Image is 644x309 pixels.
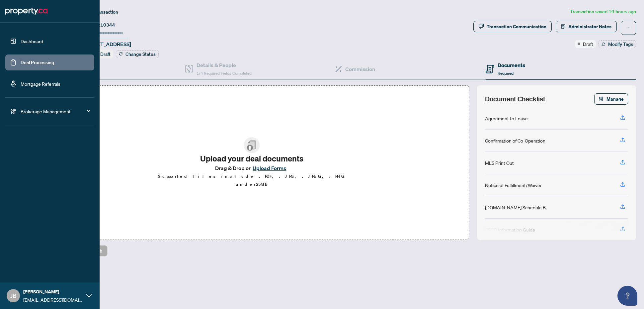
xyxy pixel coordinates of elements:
[116,50,159,58] button: Change Status
[473,21,552,32] button: Transaction Communication
[251,164,288,172] button: Upload Forms
[21,108,90,115] span: Brokerage Management
[561,24,566,29] span: solution
[485,115,528,122] div: Agreement to Lease
[83,9,118,15] span: View Transaction
[151,132,352,194] span: File UploadUpload your deal documentsDrag & Drop orUpload FormsSupported files include .PDF, .JPG...
[21,59,54,65] a: Deal Processing
[82,40,131,48] span: [STREET_ADDRESS]
[100,51,111,57] span: Draft
[23,296,83,303] span: [EMAIL_ADDRESS][DOMAIN_NAME]
[599,40,636,48] button: Modify Tags
[23,288,83,295] span: [PERSON_NAME]
[594,93,628,105] button: Manage
[5,6,47,17] img: logo
[568,21,611,32] span: Administrator Notes
[617,286,637,306] button: Open asap
[345,65,375,73] h4: Commission
[570,8,636,16] article: Transaction saved 19 hours ago
[485,204,546,211] div: [DOMAIN_NAME] Schedule B
[556,21,617,32] button: Administrator Notes
[608,42,633,47] span: Modify Tags
[244,137,260,153] img: File Upload
[487,21,546,32] div: Transaction Communication
[583,40,593,48] span: Draft
[21,81,60,87] a: Mortgage Referrals
[125,52,156,56] span: Change Status
[485,137,545,144] div: Confirmation of Co-Operation
[197,71,252,76] span: 1/4 Required Fields Completed
[498,61,525,69] h4: Documents
[100,22,115,28] span: 10344
[157,172,347,188] p: Supported files include .PDF, .JPG, .JPEG, .PNG under 25 MB
[197,61,252,69] h4: Details & People
[606,94,624,104] span: Manage
[498,71,514,76] span: Required
[21,38,43,44] a: Dashboard
[485,159,514,166] div: MLS Print Out
[10,291,17,300] span: JB
[626,26,631,30] span: ellipsis
[215,164,288,172] span: Drag & Drop or
[485,94,545,104] span: Document Checklist
[157,153,347,164] h2: Upload your deal documents
[485,181,542,189] div: Notice of Fulfillment/Waiver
